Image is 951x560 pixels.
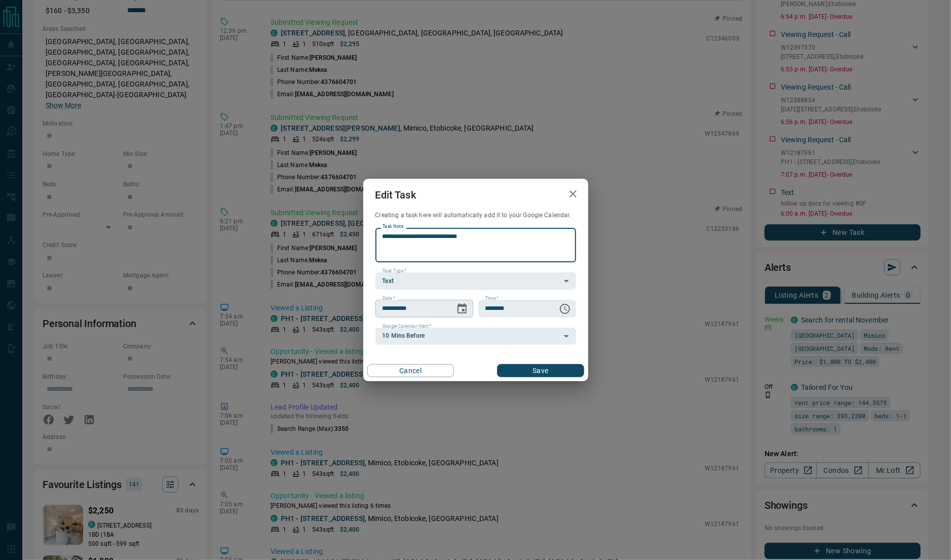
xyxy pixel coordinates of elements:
[375,272,576,290] div: Text
[485,295,499,302] label: Time
[497,364,584,377] button: Save
[383,268,406,274] label: Task Type
[363,179,428,211] h2: Edit Task
[383,295,395,302] label: Date
[383,223,403,230] label: Task Note
[375,211,576,220] p: Creating a task here will automatically add it to your Google Calendar.
[367,364,454,377] button: Cancel
[555,299,575,319] button: Choose time, selected time is 6:00 AM
[383,323,431,330] label: Google Calendar Alert
[452,299,472,319] button: Choose date, selected date is Sep 12, 2025
[375,328,576,345] div: 10 Mins Before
